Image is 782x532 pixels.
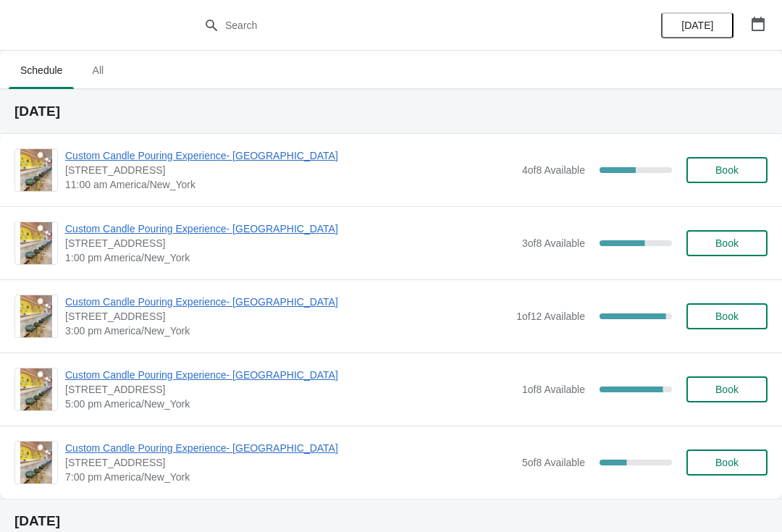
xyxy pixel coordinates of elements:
[681,20,713,31] span: [DATE]
[65,148,515,163] span: Custom Candle Pouring Experience- [GEOGRAPHIC_DATA]
[65,397,515,411] span: 5:00 pm America/New_York
[20,222,52,264] img: Custom Candle Pouring Experience- Delray Beach | 415 East Atlantic Avenue, Delray Beach, FL, USA ...
[522,384,585,395] span: 1 of 8 Available
[715,311,739,322] span: Book
[661,12,733,38] button: [DATE]
[65,250,515,265] span: 1:00 pm America/New_York
[20,149,52,191] img: Custom Candle Pouring Experience- Delray Beach | 415 East Atlantic Avenue, Delray Beach, FL, USA ...
[686,376,768,402] button: Book
[65,382,515,397] span: [STREET_ADDRESS]
[80,57,116,83] span: All
[65,236,515,250] span: [STREET_ADDRESS]
[686,157,768,183] button: Book
[65,324,509,338] span: 3:00 pm America/New_York
[715,237,739,249] span: Book
[715,457,739,468] span: Book
[65,441,515,455] span: Custom Candle Pouring Experience- [GEOGRAPHIC_DATA]
[686,303,768,329] button: Book
[65,163,515,177] span: [STREET_ADDRESS]
[522,457,585,468] span: 5 of 8 Available
[14,514,768,528] h2: [DATE]
[65,470,515,484] span: 7:00 pm America/New_York
[65,221,515,236] span: Custom Candle Pouring Experience- [GEOGRAPHIC_DATA]
[715,164,739,176] span: Book
[65,177,515,192] span: 11:00 am America/New_York
[686,449,768,476] button: Book
[20,368,52,410] img: Custom Candle Pouring Experience- Delray Beach | 415 East Atlantic Avenue, Delray Beach, FL, USA ...
[522,164,585,176] span: 4 of 8 Available
[715,384,739,395] span: Book
[20,295,52,337] img: Custom Candle Pouring Experience- Delray Beach | 415 East Atlantic Avenue, Delray Beach, FL, USA ...
[522,237,585,249] span: 3 of 8 Available
[65,295,509,309] span: Custom Candle Pouring Experience- [GEOGRAPHIC_DATA]
[20,442,52,484] img: Custom Candle Pouring Experience- Delray Beach | 415 East Atlantic Avenue, Delray Beach, FL, USA ...
[224,12,586,38] input: Search
[65,455,515,470] span: [STREET_ADDRESS]
[9,57,74,83] span: Schedule
[516,311,585,322] span: 1 of 12 Available
[65,368,515,382] span: Custom Candle Pouring Experience- [GEOGRAPHIC_DATA]
[65,309,509,324] span: [STREET_ADDRESS]
[686,230,768,256] button: Book
[14,104,768,119] h2: [DATE]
